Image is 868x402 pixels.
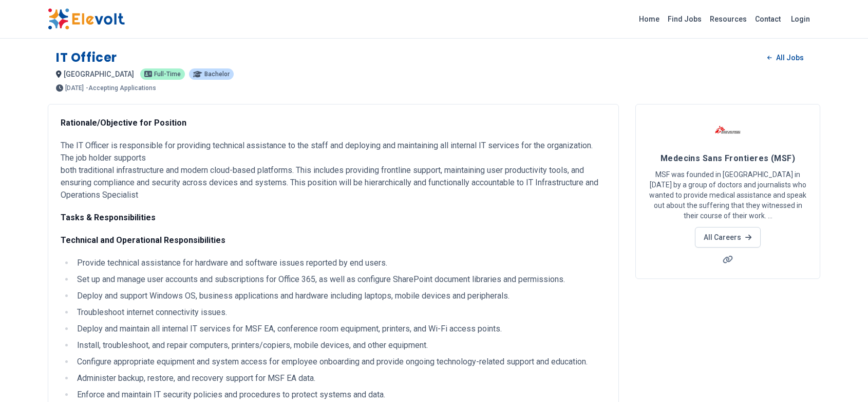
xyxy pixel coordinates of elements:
span: Bachelor [204,71,230,77]
p: MSF was founded in [GEOGRAPHIC_DATA] in [DATE] by a group of doctors and journalists who wanted t... [648,169,807,221]
li: Set up and manage user accounts and subscriptions for Office 365, as well as configure SharePoint... [74,273,606,286]
strong: Rationale/Objective for Position [61,118,186,128]
img: Medecins Sans Frontieres (MSF) [715,117,741,143]
span: Medecins Sans Frontieres (MSF) [661,153,796,163]
li: Provide technical assistance for hardware and software issues reported by end users. [74,257,606,269]
h1: IT Officer [56,49,117,66]
li: Enforce and maintain IT security policies and procedures to protect systems and data. [74,389,606,401]
img: Elevolt [48,8,125,30]
li: Administer backup, restore, and recovery support for MSF EA data. [74,372,606,384]
a: Home [635,11,664,27]
a: All Careers [695,227,760,248]
li: Install, troubleshoot, and repair computers, printers/copiers, mobile devices, and other equipment. [74,339,606,352]
a: Contact [751,11,785,27]
li: Deploy and support Windows OS, business applications and hardware including laptops, mobile devic... [74,290,606,302]
strong: Tasks & Responsibilities [61,213,156,222]
p: - Accepting Applications [86,85,156,91]
p: The IT Officer is responsible for providing technical assistance to the staff and deploying and m... [61,139,606,201]
span: [DATE] [65,85,84,91]
a: Resources [706,11,751,27]
span: Full-time [154,71,181,77]
li: Configure appropriate equipment and system access for employee onboarding and provide ongoing tec... [74,356,606,368]
a: Login [785,9,816,29]
li: Troubleshoot internet connectivity issues. [74,306,606,319]
strong: Technical and Operational Responsibilities [61,235,225,245]
a: All Jobs [759,50,812,65]
a: Find Jobs [664,11,706,27]
li: Deploy and maintain all internal IT services for MSF EA, conference room equipment, printers, and... [74,323,606,335]
span: [GEOGRAPHIC_DATA] [64,70,134,78]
